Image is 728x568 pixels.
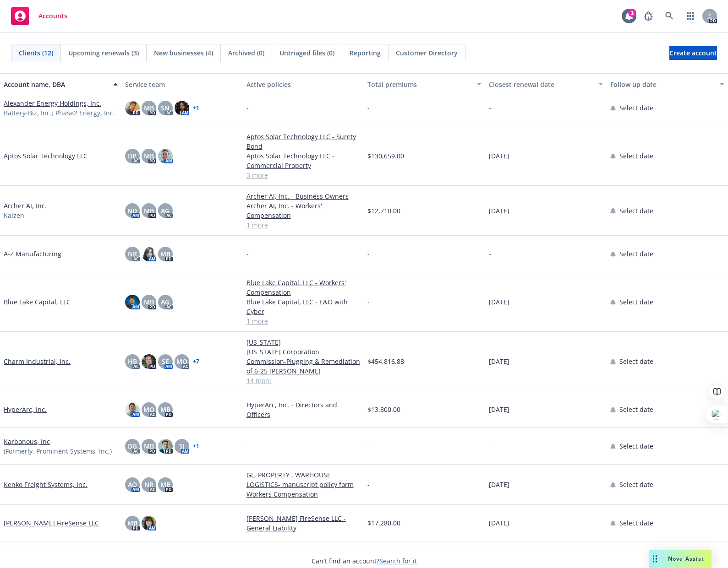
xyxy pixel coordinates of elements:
[610,80,714,89] div: Follow up date
[142,354,156,369] img: photo
[489,206,509,216] span: [DATE]
[619,103,653,113] span: Select date
[4,480,88,489] a: Kenko Freight Systems, Inc.
[489,405,509,414] span: [DATE]
[396,48,458,58] span: Customer Directory
[228,48,264,58] span: Archived (0)
[489,297,509,307] span: [DATE]
[127,518,137,528] span: MB
[246,191,361,201] a: Archer AI, Inc. - Business Owners
[158,439,173,454] img: photo
[144,297,154,307] span: MB
[4,211,24,220] span: Kaizen
[246,441,249,451] span: -
[161,103,170,113] span: SN
[367,206,400,216] span: $12,710.00
[279,48,334,58] span: Untriaged files (0)
[175,101,189,115] img: photo
[619,297,653,307] span: Select date
[619,518,653,528] span: Select date
[312,556,417,566] span: Can't find an account?
[246,249,249,259] span: -
[4,98,101,108] a: Alexander Energy Holdings, Inc.
[246,151,361,170] a: Aptos Solar Technology LLC - Commercial Property
[367,103,370,113] span: -
[144,151,154,161] span: MB
[4,201,47,211] a: Archer AI, Inc.
[246,278,361,297] a: Blue Lake Capital, LLC - Workers' Compensation
[367,405,400,414] span: $13,800.00
[128,441,137,451] span: DG
[367,249,370,259] span: -
[681,7,700,25] a: Switch app
[489,480,509,489] span: [DATE]
[128,357,137,366] span: HB
[176,357,187,366] span: MQ
[160,249,170,259] span: MB
[161,206,170,216] span: AG
[489,151,509,161] span: [DATE]
[144,441,154,451] span: MB
[128,151,137,161] span: DP
[125,80,239,89] div: Service team
[4,108,115,118] span: Battery-Biz, Inc.; Phase2 Energy, Inc.
[193,359,199,364] a: + 7
[127,206,137,216] span: ND
[367,357,404,366] span: $454,816.88
[125,402,140,417] img: photo
[350,48,381,58] span: Reporting
[179,441,185,451] span: SJ
[669,46,717,60] a: Create account
[4,437,50,446] a: Karbonous, Inc
[246,297,361,316] a: Blue Lake Capital, LLC - E&O with Cyber
[246,316,361,326] a: 1 more
[246,220,361,230] a: 1 more
[246,103,249,113] span: -
[619,480,653,489] span: Select date
[160,405,170,414] span: MB
[162,357,169,366] span: SE
[144,103,154,113] span: MB
[246,347,361,376] a: [US_STATE] Corporation Commission-Plugging & Remediation of 6-25 [PERSON_NAME]
[660,7,679,25] a: Search
[193,105,199,111] a: + 1
[4,80,108,89] div: Account name, DBA
[143,405,154,414] span: MQ
[367,441,370,451] span: -
[489,518,509,528] span: [DATE]
[4,151,88,161] a: Aptos Solar Technology LLC
[246,400,361,419] a: HyperArc, Inc. - Directors and Officers
[125,101,140,115] img: photo
[125,295,140,309] img: photo
[19,48,53,58] span: Clients (12)
[246,80,361,89] div: Active policies
[68,48,139,58] span: Upcoming renewals (3)
[485,73,607,95] button: Closest renewal date
[628,9,636,17] div: 1
[607,73,728,95] button: Follow up date
[246,489,361,499] a: Workers Compensation
[38,12,67,20] span: Accounts
[619,405,653,414] span: Select date
[489,80,593,89] div: Closest renewal date
[367,518,400,528] span: $17,280.00
[619,357,653,366] span: Select date
[4,357,71,366] a: Charm Industrial, Inc.
[4,249,61,259] a: A-Z Manufacturing
[158,149,173,163] img: photo
[128,249,137,259] span: NR
[246,337,361,347] a: [US_STATE]
[142,516,156,530] img: photo
[142,247,156,261] img: photo
[161,297,170,307] span: AG
[639,7,657,25] a: Report a Bug
[4,297,71,307] a: Blue Lake Capital, LLC
[4,405,47,414] a: HyperArc, Inc.
[367,297,370,307] span: -
[489,357,509,366] span: [DATE]
[144,480,153,489] span: NR
[4,446,112,456] span: (Formerly, Prominent Systems, Inc.)
[489,249,491,259] span: -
